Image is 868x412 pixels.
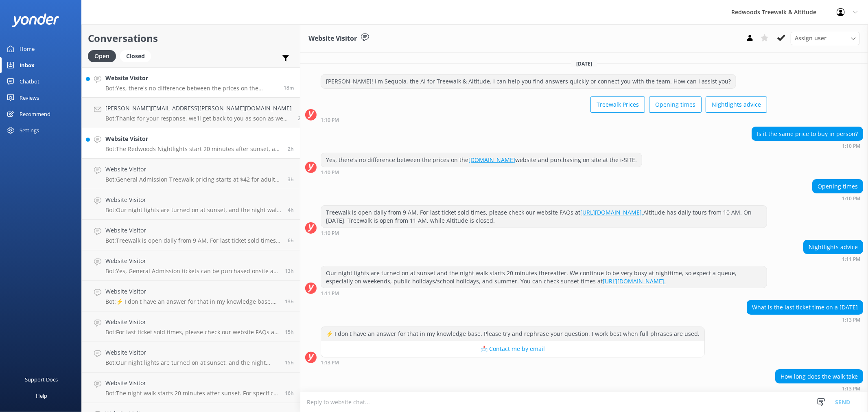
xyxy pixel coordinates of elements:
strong: 1:10 PM [321,170,339,175]
div: Closed [120,50,151,62]
div: 01:13pm 11-Aug-2025 (UTC +12:00) Pacific/Auckland [321,359,705,365]
p: Bot: Our night lights are turned on at sunset, and the night walk starts 20 minutes thereafter. W... [105,206,282,214]
div: Our night lights are turned on at sunset and the night walk starts 20 minutes thereafter. We cont... [321,266,767,288]
p: Bot: Our night lights are turned on at sunset, and the night walk starts 20 minutes thereafter. W... [105,359,279,366]
h4: Website Visitor [105,318,279,327]
h4: Website Visitor [105,195,282,204]
div: Assign User [791,32,860,45]
div: Help [36,388,47,404]
p: Bot: Yes, there's no difference between the prices on the [DOMAIN_NAME] website and purchasing on... [105,85,278,92]
div: Treewalk is open daily from 9 AM. For last ticket sold times, please check our website FAQs at Al... [321,206,767,227]
div: [PERSON_NAME]! I'm Sequoia, the AI for Treewalk & Altitude. I can help you find answers quickly o... [321,75,736,88]
span: 08:33am 11-Aug-2025 (UTC +12:00) Pacific/Auckland [288,206,294,213]
h4: Website Visitor [105,165,282,174]
strong: 1:13 PM [321,360,339,365]
button: Treewalk Prices [590,96,645,113]
a: Closed [120,51,155,60]
p: Bot: ⚡ I don't have an answer for that in my knowledge base. Please try and rephrase your questio... [105,298,279,305]
span: 10:58am 11-Aug-2025 (UTC +12:00) Pacific/Auckland [298,115,304,122]
div: Nightlights advice [804,240,863,254]
div: 01:11pm 11-Aug-2025 (UTC +12:00) Pacific/Auckland [803,256,863,262]
span: 12:12am 11-Aug-2025 (UTC +12:00) Pacific/Auckland [285,267,294,274]
a: Website VisitorBot:Yes, there's no difference between the prices on the [DOMAIN_NAME] website and... [82,67,300,98]
p: Bot: Treewalk is open daily from 9 AM. For last ticket sold times, please check our website FAQs ... [105,237,282,244]
div: Recommend [20,106,50,122]
button: 📩 Contact me by email [321,341,704,357]
h4: Website Visitor [105,256,279,265]
a: Website VisitorBot:⚡ I don't have an answer for that in my knowledge base. Please try and rephras... [82,281,300,311]
p: Bot: Thanks for your response, we'll get back to you as soon as we can during opening hours. [105,115,292,122]
span: 11:34pm 10-Aug-2025 (UTC +12:00) Pacific/Auckland [285,298,294,305]
button: Opening times [649,96,702,113]
span: 10:15pm 10-Aug-2025 (UTC +12:00) Pacific/Auckland [285,329,294,335]
h2: Conversations [88,31,294,46]
p: Bot: Yes, General Admission tickets can be purchased onsite at the i-SITE. [105,267,279,275]
div: Inbox [20,57,35,73]
span: 09:19pm 10-Aug-2025 (UTC +12:00) Pacific/Auckland [285,390,294,397]
a: [URL][DOMAIN_NAME]. [603,277,666,285]
div: Open [88,50,116,62]
strong: 1:13 PM [842,318,860,322]
img: yonder-white-logo.png [12,13,59,27]
span: 07:11am 11-Aug-2025 (UTC +12:00) Pacific/Auckland [288,237,294,244]
div: Support Docs [25,371,58,388]
a: Website VisitorBot:The Redwoods Nightlights start 20 minutes after sunset, as the night lights ar... [82,128,300,159]
div: 01:10pm 11-Aug-2025 (UTC +12:00) Pacific/Auckland [752,143,863,149]
span: 01:10pm 11-Aug-2025 (UTC +12:00) Pacific/Auckland [284,84,294,91]
div: Home [20,41,35,57]
h4: Website Visitor [105,379,279,388]
div: 01:10pm 11-Aug-2025 (UTC +12:00) Pacific/Auckland [812,195,863,201]
a: [DOMAIN_NAME] [468,156,515,164]
div: Settings [20,122,39,138]
strong: 1:10 PM [321,231,339,236]
a: Website VisitorBot:Our night lights are turned on at sunset, and the night walk starts 20 minutes... [82,342,300,373]
button: Nightlights advice [706,96,767,113]
strong: 1:10 PM [842,196,860,201]
p: Bot: For last ticket sold times, please check our website FAQs at [URL][DOMAIN_NAME]. [105,329,279,336]
h4: Website Visitor [105,226,282,235]
a: Website VisitorBot:Our night lights are turned on at sunset, and the night walk starts 20 minutes... [82,189,300,220]
a: Website VisitorBot:The night walk starts 20 minutes after sunset. For specific sunset times, you ... [82,373,300,403]
h4: Website Visitor [105,348,279,357]
p: Bot: The night walk starts 20 minutes after sunset. For specific sunset times, you can check [URL... [105,390,279,397]
div: Yes, there's no difference between the prices on the website and purchasing on site at the i-SITE. [321,153,642,167]
span: Assign user [795,34,826,43]
div: 01:13pm 11-Aug-2025 (UTC +12:00) Pacific/Auckland [775,386,863,391]
div: Chatbot [20,73,39,90]
div: What is the last ticket time on a [DATE] [747,300,863,314]
p: Bot: General Admission Treewalk pricing starts at $42 for adults (16+ years) and $26 for children... [105,176,282,183]
strong: 1:10 PM [842,144,860,149]
div: Reviews [20,90,39,106]
h4: Website Visitor [105,287,279,296]
a: [PERSON_NAME][EMAIL_ADDRESS][PERSON_NAME][DOMAIN_NAME]Bot:Thanks for your response, we'll get bac... [82,98,300,128]
strong: 1:13 PM [842,386,860,391]
h4: [PERSON_NAME][EMAIL_ADDRESS][PERSON_NAME][DOMAIN_NAME] [105,104,292,113]
span: 10:10am 11-Aug-2025 (UTC +12:00) Pacific/Auckland [288,176,294,183]
span: 09:32pm 10-Aug-2025 (UTC +12:00) Pacific/Auckland [285,359,294,366]
a: Website VisitorBot:General Admission Treewalk pricing starts at $42 for adults (16+ years) and $2... [82,159,300,189]
div: 01:10pm 11-Aug-2025 (UTC +12:00) Pacific/Auckland [321,230,767,236]
div: 01:10pm 11-Aug-2025 (UTC +12:00) Pacific/Auckland [321,169,642,175]
div: How long does the walk take [776,370,863,384]
a: Website VisitorBot:Treewalk is open daily from 9 AM. For last ticket sold times, please check our... [82,220,300,250]
div: 01:11pm 11-Aug-2025 (UTC +12:00) Pacific/Auckland [321,290,767,296]
strong: 1:11 PM [842,257,860,262]
div: Is it the same price to buy in person? [752,127,863,141]
h4: Website Visitor [105,74,278,83]
a: Open [88,51,120,60]
p: Bot: The Redwoods Nightlights start 20 minutes after sunset, as the night lights are turned on at... [105,145,282,153]
h4: Website Visitor [105,134,282,143]
div: 01:13pm 11-Aug-2025 (UTC +12:00) Pacific/Auckland [747,317,863,322]
div: ⚡ I don't have an answer for that in my knowledge base. Please try and rephrase your question, I ... [321,327,704,341]
div: Opening times [813,180,863,193]
strong: 1:10 PM [321,118,339,123]
div: 01:10pm 11-Aug-2025 (UTC +12:00) Pacific/Auckland [321,117,767,123]
a: [URL][DOMAIN_NAME]. [580,208,643,216]
a: Website VisitorBot:Yes, General Admission tickets can be purchased onsite at the i-SITE.13h [82,250,300,281]
span: 10:33am 11-Aug-2025 (UTC +12:00) Pacific/Auckland [288,145,294,152]
h3: Website Visitor [308,33,357,44]
span: [DATE] [571,60,597,67]
a: Website VisitorBot:For last ticket sold times, please check our website FAQs at [URL][DOMAIN_NAME... [82,311,300,342]
strong: 1:11 PM [321,291,339,296]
